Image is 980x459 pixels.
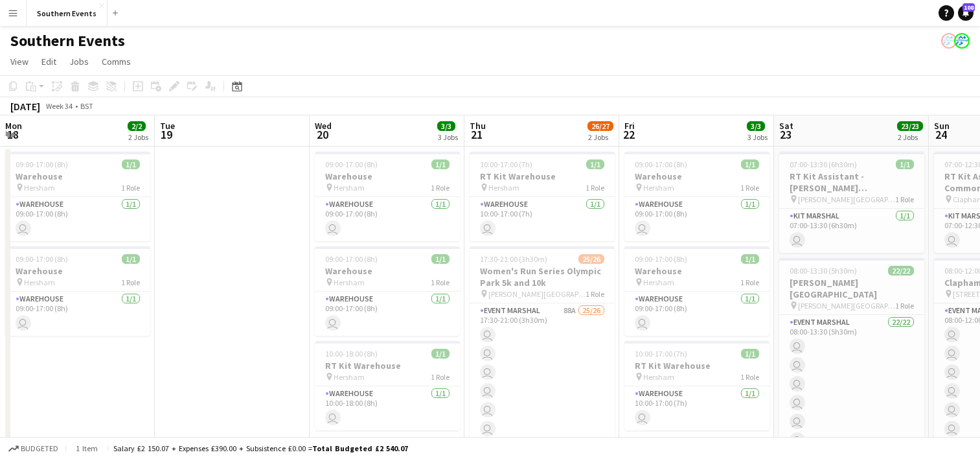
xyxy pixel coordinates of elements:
[97,53,136,70] a: Comms
[635,254,687,264] span: 09:00-17:00 (8h)
[431,372,450,382] span: 1 Role
[643,372,674,382] span: Hersham
[315,152,460,241] div: 09:00-17:00 (8h)1/1Warehouse Hersham1 RoleWarehouse1/109:00-17:00 (8h)
[470,197,615,241] app-card-role: Warehouse1/110:00-17:00 (7h)
[431,254,450,264] span: 1/1
[5,53,34,70] a: View
[586,289,604,299] span: 1 Role
[798,194,895,204] span: [PERSON_NAME][GEOGRAPHIC_DATA]
[315,360,460,371] h3: RT Kit Warehouse
[5,152,150,241] app-job-card: 09:00-17:00 (8h)1/1Warehouse Hersham1 RoleWarehouse1/109:00-17:00 (8h)
[897,121,923,131] span: 23/23
[325,159,378,169] span: 09:00-17:00 (8h)
[747,132,768,142] div: 3 Jobs
[437,121,455,131] span: 3/3
[27,1,108,26] button: Southern Events
[624,292,769,336] app-card-role: Warehouse1/109:00-17:00 (8h)
[121,277,140,287] span: 1 Role
[779,171,924,194] h3: RT Kit Assistant - [PERSON_NAME][GEOGRAPHIC_DATA] [GEOGRAPHIC_DATA]
[740,183,759,193] span: 1 Role
[158,127,175,142] span: 19
[578,254,604,264] span: 25/26
[325,254,378,264] span: 09:00-17:00 (8h)
[315,120,332,132] span: Wed
[3,127,22,142] span: 18
[624,246,769,336] app-job-card: 09:00-17:00 (8h)1/1Warehouse Hersham1 RoleWarehouse1/109:00-17:00 (8h)
[741,159,759,169] span: 1/1
[934,120,950,132] span: Sun
[480,254,547,264] span: 17:30-21:00 (3h30m)
[470,246,615,438] div: 17:30-21:00 (3h30m)25/26Women's Run Series Olympic Park 5k and 10k [PERSON_NAME][GEOGRAPHIC_DATA]...
[5,246,150,336] app-job-card: 09:00-17:00 (8h)1/1Warehouse Hersham1 RoleWarehouse1/109:00-17:00 (8h)
[624,341,769,430] app-job-card: 10:00-17:00 (7h)1/1RT Kit Warehouse Hersham1 RoleWarehouse1/110:00-17:00 (7h)
[586,159,604,169] span: 1/1
[779,120,793,132] span: Sat
[5,197,150,241] app-card-role: Warehouse1/109:00-17:00 (8h)
[21,444,58,453] span: Budgeted
[779,152,924,253] app-job-card: 07:00-13:30 (6h30m)1/1RT Kit Assistant - [PERSON_NAME][GEOGRAPHIC_DATA] [GEOGRAPHIC_DATA] [PERSON...
[470,120,486,132] span: Thu
[635,349,687,359] span: 10:00-17:00 (7h)
[790,266,857,276] span: 08:00-13:30 (5h30m)
[5,171,150,182] h3: Warehouse
[624,152,769,241] app-job-card: 09:00-17:00 (8h)1/1Warehouse Hersham1 RoleWarehouse1/109:00-17:00 (8h)
[334,183,365,193] span: Hersham
[36,53,62,70] a: Edit
[41,56,56,67] span: Edit
[741,254,759,264] span: 1/1
[586,183,604,193] span: 1 Role
[113,443,408,453] div: Salary £2 150.07 + Expenses £390.00 + Subsistence £0.00 =
[325,349,378,359] span: 10:00-18:00 (8h)
[80,101,93,111] div: BST
[315,265,460,277] h3: Warehouse
[431,277,450,287] span: 1 Role
[431,183,450,193] span: 1 Role
[488,289,586,299] span: [PERSON_NAME][GEOGRAPHIC_DATA], [STREET_ADDRESS]
[779,258,924,450] app-job-card: 08:00-13:30 (5h30m)22/22[PERSON_NAME][GEOGRAPHIC_DATA] [PERSON_NAME][GEOGRAPHIC_DATA]1 RoleEvent ...
[958,5,974,21] a: 108
[10,100,40,113] div: [DATE]
[470,171,615,182] h3: RT Kit Warehouse
[468,127,486,142] span: 21
[5,292,150,336] app-card-role: Warehouse1/109:00-17:00 (8h)
[895,194,914,204] span: 1 Role
[315,386,460,430] app-card-role: Warehouse1/110:00-18:00 (8h)
[888,266,914,276] span: 22/22
[588,132,613,142] div: 2 Jobs
[16,254,68,264] span: 09:00-17:00 (8h)
[895,301,914,311] span: 1 Role
[480,159,532,169] span: 10:00-17:00 (7h)
[102,56,131,67] span: Comms
[470,152,615,241] app-job-card: 10:00-17:00 (7h)1/1RT Kit Warehouse Hersham1 RoleWarehouse1/110:00-17:00 (7h)
[122,254,140,264] span: 1/1
[315,292,460,336] app-card-role: Warehouse1/109:00-17:00 (8h)
[431,349,450,359] span: 1/1
[624,386,769,430] app-card-role: Warehouse1/110:00-17:00 (7h)
[438,132,458,142] div: 3 Jobs
[10,56,28,67] span: View
[740,277,759,287] span: 1 Role
[954,33,970,49] app-user-avatar: RunThrough Events
[963,3,975,12] span: 108
[71,443,102,453] span: 1 item
[643,277,674,287] span: Hersham
[315,246,460,336] app-job-card: 09:00-17:00 (8h)1/1Warehouse Hersham1 RoleWarehouse1/109:00-17:00 (8h)
[740,372,759,382] span: 1 Role
[790,159,857,169] span: 07:00-13:30 (6h30m)
[24,277,55,287] span: Hersham
[622,127,635,142] span: 22
[741,349,759,359] span: 1/1
[334,277,365,287] span: Hersham
[315,171,460,182] h3: Warehouse
[313,127,332,142] span: 20
[160,120,175,132] span: Tue
[624,265,769,277] h3: Warehouse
